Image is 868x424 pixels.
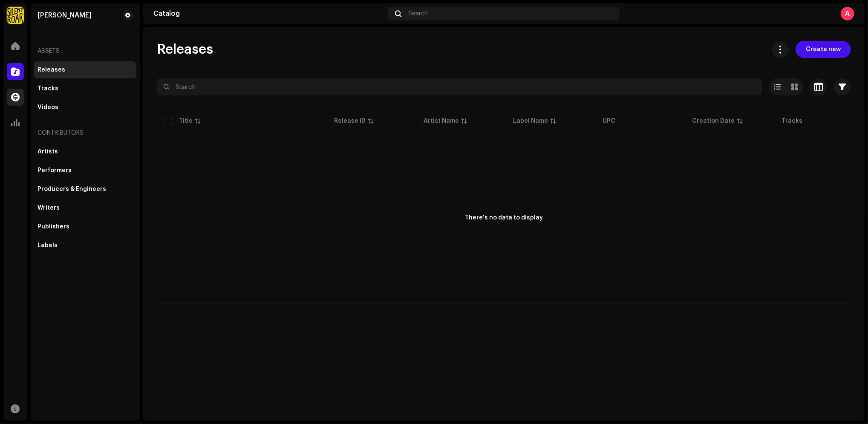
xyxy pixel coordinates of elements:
re-m-nav-item: Performers [34,162,136,179]
div: Tracks [37,85,58,92]
div: Videos [37,104,58,111]
input: Search [157,78,762,95]
div: Labels [37,242,58,249]
span: Releases [157,41,213,58]
img: fcfd72e7-8859-4002-b0df-9a7058150634 [7,7,24,24]
div: Publishers [37,223,69,230]
span: Search [408,10,428,17]
div: A [841,7,854,20]
re-m-nav-item: Releases [34,61,136,78]
re-m-nav-item: Publishers [34,218,136,235]
re-a-nav-header: Assets [34,41,136,61]
div: Releases [37,66,65,73]
div: Artists [37,148,58,155]
re-m-nav-item: Labels [34,237,136,254]
div: Writers [37,205,60,211]
button: Create new [796,41,851,58]
div: Angela [37,12,92,19]
re-m-nav-item: Producers & Engineers [34,181,136,198]
re-m-nav-item: Videos [34,99,136,116]
div: Performers [37,167,72,174]
div: There's no data to display [465,213,543,222]
span: Create new [806,41,841,58]
re-a-nav-header: Contributors [34,123,136,143]
div: Producers & Engineers [37,186,106,193]
re-m-nav-item: Tracks [34,80,136,97]
div: Catalog [153,10,385,17]
re-m-nav-item: Writers [34,199,136,216]
re-m-nav-item: Artists [34,143,136,160]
